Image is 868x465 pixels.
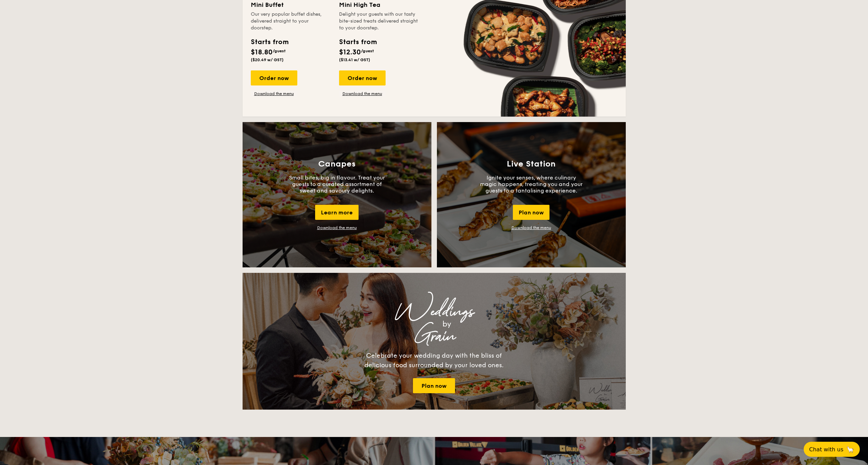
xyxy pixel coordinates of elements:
a: Download the menu [339,91,386,96]
div: Delight your guests with our tasty bite-sized treats delivered straight to your doorstep. [339,11,419,31]
div: Starts from [339,37,376,47]
span: 🦙 [846,446,854,453]
span: Chat with us [809,446,843,453]
div: Starts from [251,37,288,47]
div: Our very popular buffet dishes, delivered straight to your doorstep. [251,11,331,31]
div: Grain [303,330,566,343]
div: Order now [339,70,386,85]
div: Learn more [315,205,359,220]
a: Download the menu [317,225,357,230]
a: Plan now [413,378,455,393]
span: $18.80 [251,48,273,56]
span: ($13.41 w/ GST) [339,57,370,62]
h3: Live Station [507,159,556,169]
div: Plan now [513,205,549,220]
div: Weddings [303,306,566,318]
span: $12.30 [339,48,361,56]
div: Order now [251,70,297,85]
a: Download the menu [251,91,297,96]
div: Celebrate your wedding day with the bliss of delicious food surrounded by your loved ones. [357,351,511,370]
span: /guest [273,49,286,53]
h3: Canapes [318,159,355,169]
a: Download the menu [511,225,551,230]
button: Chat with us🦙 [804,442,860,457]
span: ($20.49 w/ GST) [251,57,284,62]
p: Ignite your senses, where culinary magic happens, treating you and your guests to a tantalising e... [480,174,583,194]
div: by [328,318,566,330]
p: Small bites, big in flavour. Treat your guests to a curated assortment of sweet and savoury delig... [286,174,388,194]
span: /guest [361,49,374,53]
